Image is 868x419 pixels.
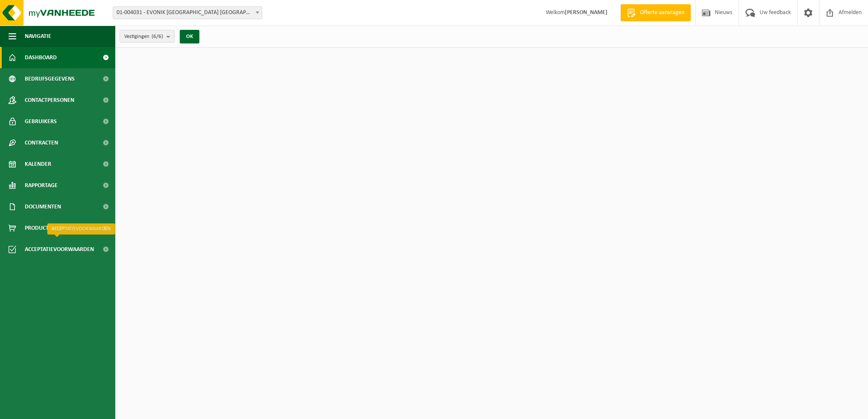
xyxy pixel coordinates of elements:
span: 01-004031 - EVONIK ANTWERPEN NV - ANTWERPEN [113,6,262,19]
span: Rapportage [25,175,58,196]
span: Product Shop [25,217,64,239]
button: Vestigingen(6/6) [120,30,175,43]
span: Vestigingen [124,30,163,43]
span: 01-004031 - EVONIK ANTWERPEN NV - ANTWERPEN [113,7,262,19]
span: Acceptatievoorwaarden [25,239,94,260]
count: (6/6) [152,34,163,39]
span: Contactpersonen [25,90,74,111]
span: Offerte aanvragen [638,9,687,17]
span: Gebruikers [25,111,57,132]
a: Offerte aanvragen [620,4,691,21]
button: OK [180,30,199,43]
span: Kalender [25,153,51,175]
span: Bedrijfsgegevens [25,68,75,90]
span: Documenten [25,196,61,217]
span: Contracten [25,132,58,153]
span: Dashboard [25,47,57,68]
strong: [PERSON_NAME] [565,9,608,16]
span: Navigatie [25,26,51,47]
